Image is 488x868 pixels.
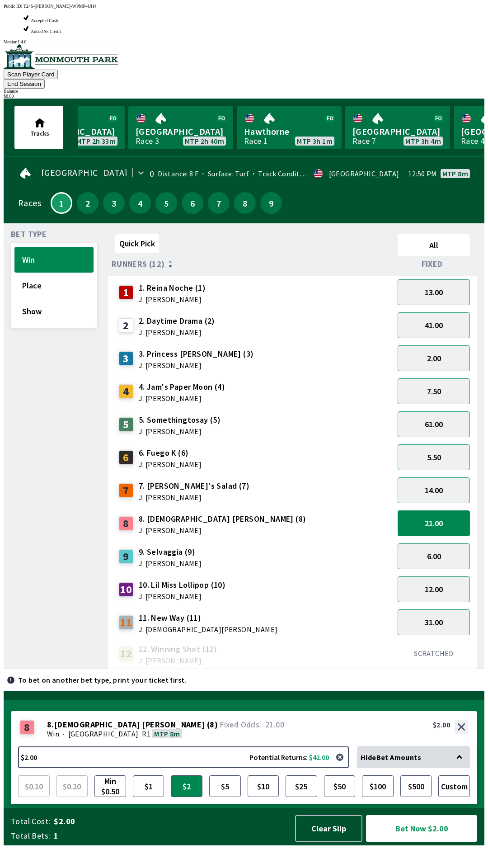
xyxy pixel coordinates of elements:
[63,729,64,738] span: ·
[41,169,128,176] span: [GEOGRAPHIC_DATA]
[425,320,443,330] span: 41.00
[324,775,356,797] button: $50
[139,494,249,501] span: J: [PERSON_NAME]
[139,414,221,426] span: 5. Somethingtosay (5)
[286,775,317,797] button: $25
[139,612,278,624] span: 11. New Way (11)
[18,676,187,684] p: To bet on another bet type, print your ticket first.
[4,94,484,99] div: $ 6.00
[30,129,49,137] span: Tracks
[198,169,249,178] span: Surface: Turf
[303,823,354,834] span: Clear Slip
[14,247,94,273] button: Win
[119,384,133,399] div: 4
[398,649,470,658] div: SCRATCHED
[352,126,443,137] span: [GEOGRAPHIC_DATA]
[11,231,47,238] span: Bet Type
[244,126,334,137] span: Hawthorne
[54,830,286,841] span: 1
[441,778,468,795] span: Custom
[133,775,164,797] button: $1
[139,657,217,664] span: J: [PERSON_NAME]
[422,260,443,268] span: Fixed
[297,137,333,145] span: MTP 3h 1m
[208,192,230,214] button: 7
[403,778,430,795] span: $500
[139,329,215,336] span: J: [PERSON_NAME]
[237,106,342,149] a: HawthorneRace 1MTP 3h 1m
[128,106,233,149] a: [GEOGRAPHIC_DATA]Race 3MTP 2h 40m
[22,306,86,316] span: Show
[119,646,133,661] div: 12
[103,192,125,214] button: 3
[427,386,441,396] span: 7.50
[139,626,278,633] span: J: [DEMOGRAPHIC_DATA][PERSON_NAME]
[398,609,470,635] button: 31.00
[139,362,254,369] span: J: [PERSON_NAME]
[47,720,54,729] span: 8 .
[31,29,61,34] span: Added $5 Credit
[265,719,284,730] span: 21.00
[402,240,466,250] span: All
[408,170,436,177] span: 12:50 PM
[119,417,133,432] div: 5
[54,720,205,729] span: [DEMOGRAPHIC_DATA] [PERSON_NAME]
[398,576,470,602] button: 12.00
[427,353,441,363] span: 2.00
[112,260,165,268] span: Runners (12)
[425,584,443,594] span: 12.00
[18,199,41,207] div: Races
[345,106,450,149] a: [GEOGRAPHIC_DATA]Race 7MTP 3h 4m
[405,137,441,145] span: MTP 3h 4m
[4,89,484,94] div: Balance
[14,273,94,298] button: Place
[398,510,470,536] button: 21.00
[136,137,159,145] div: Race 3
[142,729,150,738] span: R1
[94,775,126,797] button: Min $0.50
[105,200,122,206] span: 3
[14,298,94,324] button: Show
[250,778,277,795] span: $10
[139,480,249,492] span: 7. [PERSON_NAME]'s Salad (7)
[248,775,279,797] button: $10
[398,345,470,371] button: 2.00
[11,816,50,827] span: Total Cost:
[425,287,443,297] span: 13.00
[398,477,470,503] button: 14.00
[425,485,443,495] span: 14.00
[119,318,133,333] div: 2
[184,200,201,206] span: 6
[20,720,34,735] div: 8
[23,4,97,9] span: T24S-[PERSON_NAME]-WPMP-4JH4
[119,450,133,465] div: 6
[461,137,484,145] div: Race 4
[139,461,202,468] span: J: [PERSON_NAME]
[398,279,470,305] button: 13.00
[210,200,227,206] span: 7
[119,516,133,531] div: 8
[139,513,306,525] span: 8. [DEMOGRAPHIC_DATA] [PERSON_NAME] (8)
[173,778,200,795] span: $2
[150,170,154,177] div: 0
[352,137,376,145] div: Race 7
[295,815,362,842] button: Clear Slip
[97,778,124,795] span: Min $0.50
[400,775,432,797] button: $500
[249,169,328,178] span: Track Condition: Firm
[154,729,180,738] span: MTP 8m
[11,830,50,841] span: Total Bets:
[139,527,306,534] span: J: [PERSON_NAME]
[398,444,470,470] button: 5.50
[438,775,470,797] button: Custom
[54,201,69,205] span: 1
[263,200,280,206] span: 9
[425,617,443,627] span: 31.00
[398,543,470,569] button: 6.00
[398,411,470,437] button: 61.00
[77,192,99,214] button: 2
[171,775,202,797] button: $2
[139,579,225,591] span: 10. Lil Miss Lollipop (10)
[119,351,133,366] div: 3
[236,200,253,206] span: 8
